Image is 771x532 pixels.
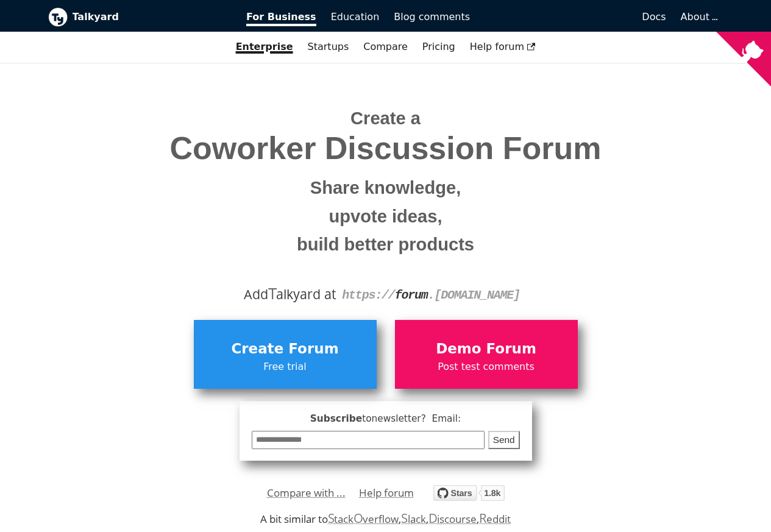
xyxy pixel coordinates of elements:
button: Send [488,431,520,450]
span: Education [331,11,380,23]
a: Discourse [428,512,477,526]
span: Docs [642,11,666,23]
a: Create ForumFree trial [194,320,377,388]
span: Create a [350,108,421,128]
small: upvote ideas, [57,202,714,231]
small: build better products [57,230,714,259]
a: Talkyard logoTalkyard [48,7,230,27]
span: R [479,509,487,527]
a: Star debiki/talkyard on GitHub [433,487,505,505]
a: For Business [239,7,324,27]
span: Create Forum [200,338,371,361]
a: Docs [477,7,673,27]
span: Coworker Discussion Forum [57,131,714,166]
a: Help forum [359,484,414,502]
span: to newsletter ? Email: [362,413,461,424]
span: Blog comments [394,11,470,23]
a: Pricing [415,37,463,57]
a: Compare [363,41,408,52]
a: Enterprise [229,37,300,57]
img: talkyard.svg [433,485,505,501]
span: S [328,509,335,527]
a: StackOverflow [328,512,399,526]
small: Share knowledge, [57,174,714,202]
a: Reddit [479,512,511,526]
a: Blog comments [386,7,477,27]
a: About [681,11,716,23]
a: Demo ForumPost test comments [395,320,578,388]
a: Startups [300,37,357,57]
code: https:// . [DOMAIN_NAME] [342,288,520,302]
a: Slack [401,512,425,526]
span: Free trial [200,359,371,375]
strong: forum [395,288,428,302]
span: S [401,509,408,527]
b: Talkyard [73,9,230,25]
span: Help forum [470,41,536,52]
span: For Business [246,11,316,26]
span: D [428,509,438,527]
span: T [268,282,277,304]
a: Education [324,7,387,27]
span: Subscribe [252,411,520,427]
a: Help forum [463,37,543,57]
img: Talkyard logo [48,7,68,27]
span: Post test comments [401,359,572,375]
div: Add alkyard at [57,284,714,305]
span: O [354,509,363,527]
a: Compare with ... [267,484,346,502]
span: Demo Forum [401,338,572,361]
